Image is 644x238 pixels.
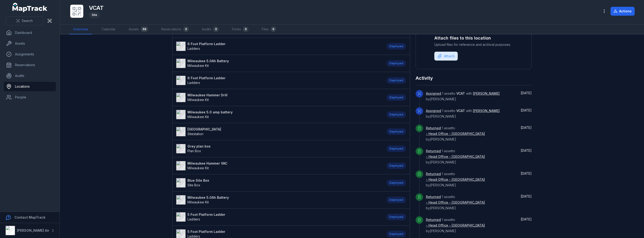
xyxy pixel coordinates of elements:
span: [DATE] [521,194,532,198]
span: [DATE] [521,171,532,175]
strong: 5 Foot Platform Ladder [187,212,225,217]
a: Forms0 [228,25,252,34]
time: 6/25/2025, 8:16:55 AM [521,217,532,221]
span: Sitestation [187,132,203,136]
a: Reservations0 [157,25,193,34]
a: Reservations [4,60,56,70]
div: Deployed [387,180,406,186]
a: Returned [426,172,441,176]
time: 6/25/2025, 8:16:55 AM [521,194,532,198]
a: Dashboard [4,28,56,37]
div: Deployed [387,197,406,203]
a: Assigned [426,108,441,113]
div: 0 [271,26,276,32]
div: Deployed [387,94,406,101]
span: Upload files for reference and archival purposes. [434,42,513,47]
a: Assigned [426,91,441,96]
span: [DATE] [521,108,532,112]
a: Returned [426,126,441,130]
div: Deployed [387,128,406,135]
a: Overview [69,25,92,34]
span: 1 asset to with by [PERSON_NAME] [426,91,500,101]
strong: [GEOGRAPHIC_DATA] [187,127,221,132]
a: Audits0 [198,25,223,34]
a: 5 Foot Platform LadderLadders [176,212,382,222]
span: Search [22,18,33,23]
a: Files0 [258,25,280,34]
span: 1 asset to by [PERSON_NAME] [426,126,485,141]
div: 68 [141,26,148,32]
div: Site [89,12,100,18]
div: Deployed [387,111,406,118]
strong: Grey plan box [187,144,211,149]
span: 1 asset to with by [PERSON_NAME] [426,109,500,118]
span: Plan Box [187,149,201,153]
h2: Activity [416,75,433,81]
div: 0 [243,26,249,32]
span: 1 asset to by [PERSON_NAME] [426,218,485,233]
a: [PERSON_NAME] [473,108,500,113]
a: Assignments [4,50,56,59]
span: 1 asset to by [PERSON_NAME] [426,172,485,187]
span: [DATE] [521,217,532,221]
span: Ladders [187,81,200,85]
a: Returned [426,195,441,199]
span: VCAT [456,109,465,113]
strong: Contact MapTrack [15,215,45,219]
div: Deployed [387,214,406,220]
a: Milwaukee 5.0Ah BatteryMilwaukee Kit [176,59,382,68]
a: Returned [426,217,441,222]
a: Milwaukee Hammer VACMilwaukee Kit [176,161,382,170]
a: [PERSON_NAME] [473,91,500,96]
strong: 5 Foot Platform Ladder [187,229,225,234]
span: Site Box [187,183,200,187]
a: [GEOGRAPHIC_DATA]Sitestation [176,127,382,136]
a: - Head Office - [GEOGRAPHIC_DATA] [426,177,485,182]
div: Deployed [387,77,406,84]
a: Calendar [98,25,119,34]
a: Locations [4,82,56,91]
strong: Blue Site Box [187,178,209,183]
strong: [PERSON_NAME] Air [17,228,49,232]
time: 6/25/2025, 10:47:20 AM [521,148,532,152]
strong: Milwaukee 5.0Ah Battery [187,59,229,63]
span: 1 asset to by [PERSON_NAME] [426,149,485,164]
a: Assets [4,39,56,48]
a: - Head Office - [GEOGRAPHIC_DATA] [426,223,485,228]
button: Attach [434,52,458,61]
a: Milwaukee 5.0Ah BatteryMilwaukee Kit [176,195,382,205]
span: Milwaukee Kit [187,115,209,119]
span: Milwaukee Kit [187,64,209,68]
button: Actions [611,7,635,16]
h3: Attach files to this location [434,35,513,41]
span: Milwaukee Kit [187,200,209,204]
span: 1 asset to by [PERSON_NAME] [426,195,485,210]
div: Deployed [387,60,406,67]
a: People [4,93,56,102]
strong: Milwaukee Hammer Drill [187,93,227,97]
div: 0 [183,26,189,32]
div: Deployed [387,231,406,237]
a: - Head Office - [GEOGRAPHIC_DATA] [426,154,485,159]
span: VCAT [456,91,465,95]
strong: Milwaukee 5.0Ah Battery [187,195,229,200]
a: Audits [4,71,56,80]
a: Milwaukee 5.0 amp batteryMilwaukee Kit [176,110,382,119]
div: Deployed [387,145,406,152]
strong: Milwaukee Hammer VAC [187,161,227,166]
h1: VCAT [89,4,104,12]
span: Ladders [187,217,200,221]
div: Deployed [387,162,406,169]
a: Returned [426,149,441,153]
span: [DATE] [521,148,532,152]
time: 7/16/2025, 8:48:46 AM [521,126,532,130]
a: Grey plan boxPlan Box [176,144,382,153]
span: [DATE] [521,91,532,95]
div: 0 [213,26,219,32]
div: Deployed [387,43,406,50]
strong: 6 Foot Platform Ladder [187,76,226,80]
time: 6/25/2025, 8:16:55 AM [521,171,532,175]
span: Milwaukee Kit [187,98,209,102]
span: Ladders [187,47,200,50]
a: 6 Foot Platform LadderLadders [176,42,382,51]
